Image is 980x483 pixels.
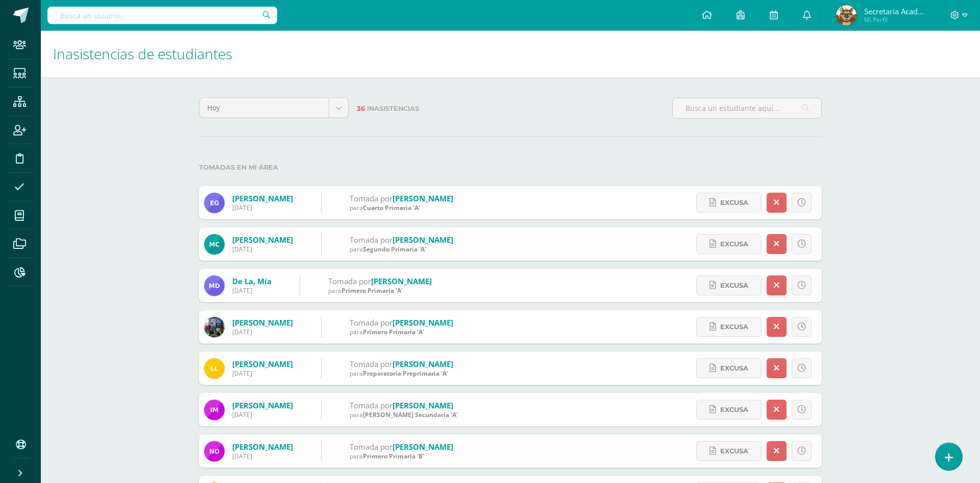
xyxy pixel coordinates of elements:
a: Excusa [696,317,762,337]
span: Tomada por [350,317,393,328]
span: Hoy [207,98,321,118]
a: [PERSON_NAME] [232,400,293,410]
span: Primero Primaria 'A' [363,328,424,336]
span: Excusa [720,235,748,254]
span: Excusa [720,400,748,419]
div: [DATE] [232,245,293,254]
label: Tomadas en mi área [199,157,822,178]
span: Inasistencias [367,105,419,112]
a: Hoy [200,98,348,118]
span: Tomada por [350,235,393,245]
span: [PERSON_NAME] Secundaria 'A' [363,410,458,419]
a: [PERSON_NAME] [393,400,453,410]
img: dcaf5a3d1792485501248405a57d00c4.png [204,317,225,337]
span: Segundo Primaria 'A' [363,245,426,254]
span: Excusa [720,359,748,378]
a: [PERSON_NAME] [393,359,453,369]
span: Cuarto Primaria 'A' [363,203,420,212]
a: [PERSON_NAME] [232,317,293,328]
a: Excusa [696,193,762,213]
a: Excusa [696,441,762,461]
span: Excusa [720,276,748,295]
a: [PERSON_NAME] [232,193,293,203]
div: [DATE] [232,369,293,378]
a: [PERSON_NAME] [393,442,453,452]
img: 49868e3fc3827397d40ae9b06e609c4e.png [204,234,225,255]
div: para [350,452,453,461]
a: Excusa [696,358,762,378]
a: Excusa [696,234,762,254]
span: Secretaria Académica [864,6,925,16]
img: 040203c777f48d7b92dc197f9a831a15.png [204,193,225,213]
a: [PERSON_NAME] [393,193,453,203]
img: d6a28b792dbf0ce41b208e57d9de1635.png [836,5,856,26]
a: de la, Mía [232,276,272,286]
span: Mi Perfil [864,15,925,24]
div: para [350,328,453,336]
img: d189e4d9f2f4c3fc1c7c82c9028198d5.png [204,441,225,462]
div: [DATE] [232,203,293,212]
div: para [328,286,432,295]
a: [PERSON_NAME] [371,276,432,286]
span: Excusa [720,317,748,336]
a: [PERSON_NAME] [393,317,453,328]
span: Tomada por [350,359,393,369]
div: para [350,410,458,419]
div: [DATE] [232,410,293,419]
a: [PERSON_NAME] [393,235,453,245]
a: [PERSON_NAME] [232,235,293,245]
img: bb77c5b3a1d98eaf8924342af6dd95dd.png [204,275,225,296]
img: 21a0f2683482895e42fd2f08d113639f.png [204,358,225,379]
span: Tomada por [350,193,393,203]
span: 36 [357,105,365,112]
span: Tomada por [350,400,393,410]
span: Excusa [720,442,748,461]
span: Tomada por [328,276,371,286]
img: cb74b829c4f511de2d01fb7127971cdb.png [204,400,225,420]
span: Inasistencias de estudiantes [53,44,232,63]
span: Tomada por [350,442,393,452]
a: [PERSON_NAME] [232,442,293,452]
div: para [350,369,453,378]
a: Excusa [696,400,762,420]
div: [DATE] [232,328,293,336]
span: Preparatoria Preprimaria 'A' [363,369,448,378]
div: para [350,203,453,212]
a: [PERSON_NAME] [232,359,293,369]
span: Excusa [720,193,748,212]
div: [DATE] [232,452,293,461]
span: Primero Primaria 'A' [341,286,403,295]
input: Busca un usuario... [47,7,277,24]
input: Busca un estudiante aquí... [673,98,821,118]
span: Primero Primaria 'B' [363,452,424,461]
a: Excusa [696,275,762,295]
div: para [350,245,453,254]
div: [DATE] [232,286,272,295]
